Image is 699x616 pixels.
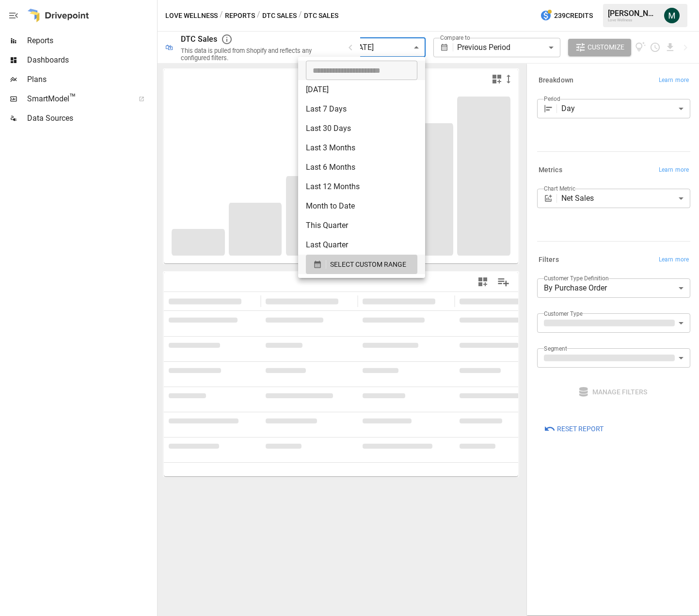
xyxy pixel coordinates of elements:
span: SELECT CUSTOM RANGE [330,259,406,271]
li: Last 7 Days [298,99,425,119]
li: Last 12 Months [298,177,425,196]
li: Month to Date [298,196,425,216]
li: [DATE] [298,80,425,99]
button: SELECT CUSTOM RANGE [306,255,417,274]
li: This Quarter [298,216,425,235]
li: Last Quarter [298,235,425,255]
li: Last 3 Months [298,138,425,158]
li: Last 6 Months [298,158,425,177]
li: Last 30 Days [298,119,425,138]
